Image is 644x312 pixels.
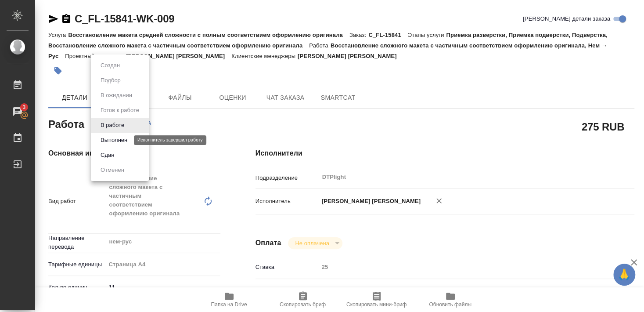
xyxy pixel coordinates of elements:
[98,91,135,100] button: В ожидании
[98,105,142,115] button: Готов к работе
[98,76,123,85] button: Подбор
[98,135,130,145] button: Выполнен
[98,120,127,130] button: В работе
[98,165,127,175] button: Отменен
[98,61,122,70] button: Создан
[98,150,117,160] button: Сдан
